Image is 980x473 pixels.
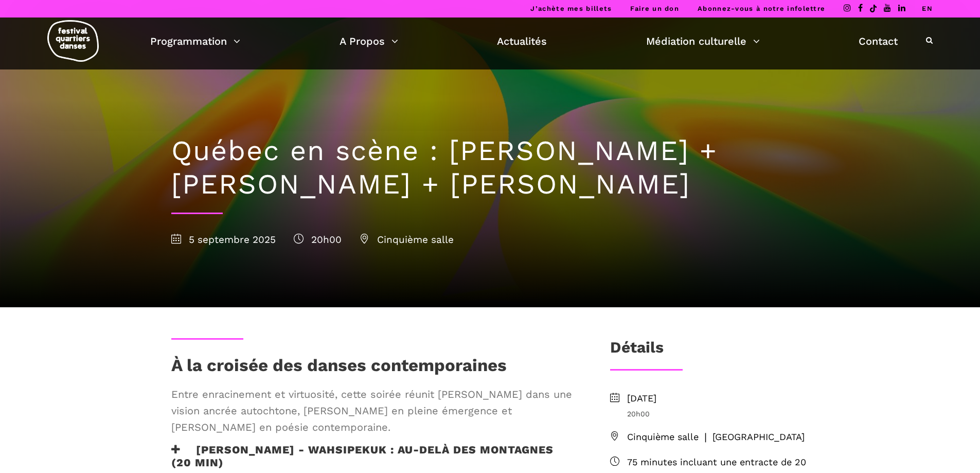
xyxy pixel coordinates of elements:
span: Cinquième salle ❘ [GEOGRAPHIC_DATA] [627,430,809,445]
h1: À la croisée des danses contemporaines [171,355,507,381]
a: Faire un don [630,5,679,12]
span: Cinquième salle [360,234,454,246]
a: J’achète mes billets [530,5,612,12]
h3: [PERSON_NAME] - WAHSIPEKUK : Au-delà des montagnes (20 min) [171,443,577,469]
span: [DATE] [627,391,809,406]
img: logo-fqd-med [47,20,99,62]
a: Abonnez-vous à notre infolettre [698,5,825,12]
a: Contact [859,32,898,50]
span: 5 septembre 2025 [171,234,276,246]
span: Entre enracinement et virtuosité, cette soirée réunit [PERSON_NAME] dans une vision ancrée autoch... [171,386,577,435]
h1: Québec en scène : [PERSON_NAME] + [PERSON_NAME] + [PERSON_NAME] [171,134,809,201]
span: 20h00 [294,234,342,246]
a: Programmation [150,32,240,50]
h3: Détails [610,338,664,364]
a: A Propos [340,32,398,50]
span: 20h00 [627,408,809,419]
a: Médiation culturelle [646,32,760,50]
a: Actualités [497,32,547,50]
a: EN [922,5,933,12]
